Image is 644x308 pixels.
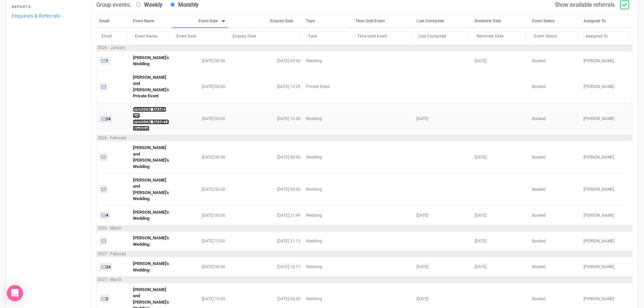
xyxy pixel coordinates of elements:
[532,31,578,41] input: Filter by Event Status
[133,145,169,169] a: [PERSON_NAME] and [PERSON_NAME]'s Wedding
[581,51,632,71] td: [PERSON_NAME]
[99,56,110,65] a: 1
[475,31,527,41] input: Filter by Reminder Date
[529,51,581,71] td: Booked
[99,263,112,271] a: 24
[529,71,581,103] td: Booked
[228,232,303,251] td: [DATE] 21:13
[172,71,228,103] td: [DATE] 00:00
[228,71,303,103] td: [DATE] 12:29
[172,51,228,71] td: [DATE] 00:00
[172,15,228,28] th: Event Date
[228,15,303,28] th: Enquiry Date
[133,1,162,9] label: Weekly
[174,31,225,41] input: Filter by Event Date
[303,232,353,251] td: Wedding
[99,211,110,219] a: 4
[10,11,84,20] a: Enquiries & Referrals
[416,31,469,41] input: Filter by Last Contacted
[228,141,303,173] td: [DATE] 00:00
[167,1,198,9] label: Monthly
[529,141,581,173] td: Booked
[529,206,581,225] td: Booked
[133,55,169,67] a: [PERSON_NAME]'s Wedding
[99,294,110,303] a: 2
[97,251,633,257] td: 2027 - February
[581,173,632,206] td: [PERSON_NAME]
[303,257,353,277] td: Wedding
[303,173,353,206] td: Wedding
[172,103,228,135] td: [DATE] 00:00
[581,232,632,251] td: [PERSON_NAME]
[583,31,629,41] input: Filter by Assigned To
[414,206,472,225] td: [DATE]
[414,257,472,277] td: [DATE]
[472,206,529,225] td: [DATE]
[133,75,169,99] a: [PERSON_NAME] and [PERSON_NAME]'s Private Event
[581,15,632,28] th: Assigned To
[12,5,82,9] h4: Reports
[581,206,632,225] td: [PERSON_NAME]
[581,141,632,173] td: [PERSON_NAME]
[581,103,632,135] td: [PERSON_NAME]
[172,257,228,277] td: [DATE] 00:00
[472,232,529,251] td: [DATE]
[172,141,228,173] td: [DATE] 00:00
[472,51,529,71] td: [DATE]
[172,206,228,225] td: [DATE] 00:00
[97,277,633,283] td: 2027 - March
[228,51,303,71] td: [DATE] 00:00
[529,15,581,28] th: Event Status
[472,15,529,28] th: Reminder Date
[97,15,130,28] th: Email
[99,115,112,123] a: 24
[228,173,303,206] td: [DATE] 00:00
[99,31,127,41] input: Filter by Email
[133,107,169,131] a: [PERSON_NAME] and [PERSON_NAME]'s Wedding
[414,15,472,28] th: Last Contacted
[303,206,353,225] td: Wedding
[555,1,615,8] strong: Show available referrals
[529,232,581,251] td: Booked
[228,257,303,277] td: [DATE] 12:11
[414,103,472,135] td: [DATE]
[529,257,581,277] td: Booked
[133,210,169,221] a: [PERSON_NAME]'s Wedding
[228,206,303,225] td: [DATE] 21:49
[97,225,633,231] td: 2026 - March
[581,71,632,103] td: [PERSON_NAME]
[97,135,633,141] td: 2026 - February
[355,31,411,41] input: Filter by Time Until Event
[472,141,529,173] td: [DATE]
[581,257,632,277] td: [PERSON_NAME]
[172,232,228,251] td: [DATE] 15:00
[133,235,169,247] a: [PERSON_NAME]'s Wedding
[529,103,581,135] td: Booked
[96,1,132,8] strong: Group events:
[133,31,169,41] input: Filter by Event Name
[130,15,172,28] th: Event Name
[172,173,228,206] td: [DATE] 00:00
[472,257,529,277] td: [DATE]
[303,15,353,28] th: Type
[133,261,169,273] a: [PERSON_NAME]'s Wedding
[303,141,353,173] td: Wedding
[133,177,169,202] a: [PERSON_NAME] and [PERSON_NAME]'s Wedding
[353,15,414,28] th: Time Until Event
[231,31,301,41] input: Filter by Enquiry Date
[306,31,350,41] input: Filter by Type
[7,285,23,301] div: Open Intercom Messenger
[303,103,353,135] td: Wedding
[97,45,633,51] td: 2026 - January
[136,2,141,7] input: Weekly
[228,103,303,135] td: [DATE] 16:50
[303,71,353,103] td: Private Event
[529,173,581,206] td: Booked
[170,2,175,7] input: Monthly
[303,51,353,71] td: Wedding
